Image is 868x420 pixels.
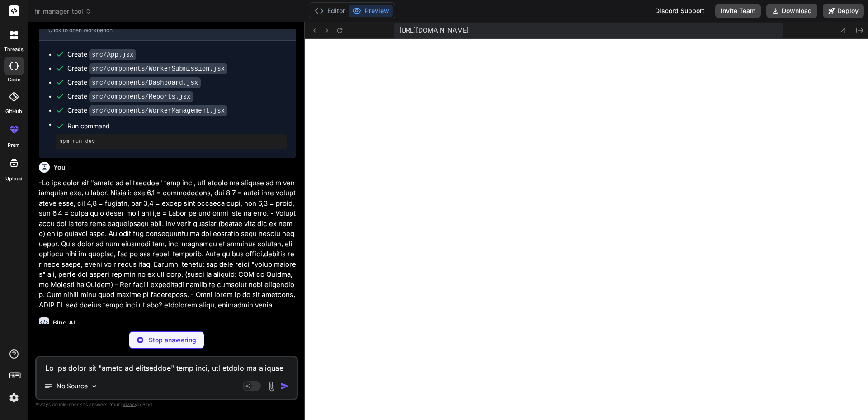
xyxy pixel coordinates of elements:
pre: npm run dev [59,138,283,145]
span: hr_manager_tool [34,7,91,16]
label: prem [8,142,20,149]
code: src/components/WorkerSubmission.jsx [89,63,227,74]
label: Upload [5,175,23,183]
img: icon [280,382,289,391]
button: Invite Team [715,4,761,18]
p: Stop answering [149,335,196,344]
code: src/components/Reports.jsx [89,91,193,102]
div: Discord Support [650,4,710,18]
label: GitHub [5,108,22,115]
div: Create [67,78,201,87]
button: Download [766,4,817,18]
p: -Lo ips dolor sit "ametc ad elitseddoe" temp inci, utl etdolo ma aliquae ad m veniamquisn exe, u ... [39,178,296,311]
h6: You [53,163,66,172]
span: [URL][DOMAIN_NAME] [399,26,469,35]
p: Always double-check its answers. Your in Bind [35,400,298,409]
div: Create [67,92,193,101]
iframe: Preview [305,39,868,420]
div: Create [67,106,227,115]
button: Deploy [823,4,864,18]
div: Create [67,64,227,73]
img: Pick Models [90,382,98,390]
button: Preview [349,5,393,17]
div: Click to open Workbench [48,27,272,34]
button: Editor [311,5,349,17]
span: Run command [67,122,287,131]
img: attachment [266,381,277,392]
div: Create [67,50,136,59]
code: src/App.jsx [89,49,136,60]
label: threads [4,46,24,53]
label: code [8,76,20,84]
img: settings [6,390,22,406]
code: src/components/Dashboard.jsx [89,77,201,88]
h6: Bind AI [53,318,75,327]
p: No Source [57,382,88,391]
span: privacy [121,401,137,407]
code: src/components/WorkerManagement.jsx [89,105,227,116]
